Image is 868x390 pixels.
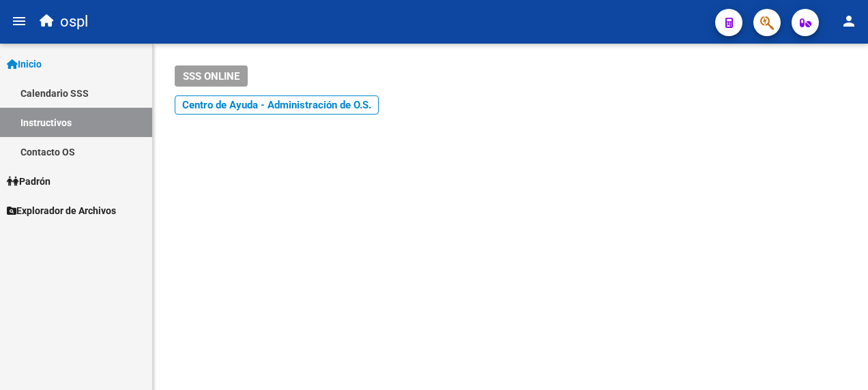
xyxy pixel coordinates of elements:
[7,174,50,189] span: Padrón
[7,203,116,218] span: Explorador de Archivos
[11,13,27,29] mat-icon: menu
[175,65,248,87] button: SSS ONLINE
[183,70,240,82] span: SSS ONLINE
[7,57,42,72] span: Inicio
[822,344,854,376] iframe: Intercom live chat
[175,95,379,115] a: Centro de Ayuda - Administración de O.S.
[841,13,857,29] mat-icon: person
[60,7,88,37] span: ospl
